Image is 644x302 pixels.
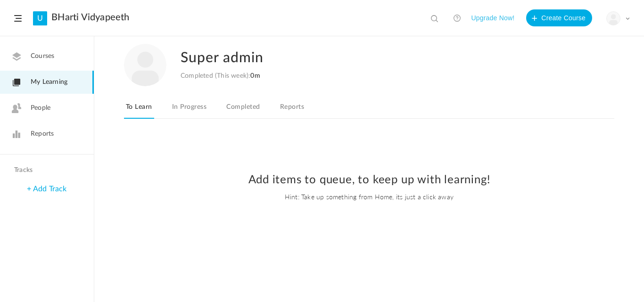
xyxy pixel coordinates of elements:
span: Hint: Take up something from Home, its just a click away [104,192,635,201]
a: To Learn [124,101,154,119]
h2: Add items to queue, to keep up with learning! [104,173,635,187]
a: Completed [224,101,262,119]
span: My Learning [31,77,67,87]
a: Reports [278,101,306,119]
span: Reports [31,129,54,139]
img: user-image.png [124,44,166,86]
div: Completed (This week): [181,72,260,80]
a: In Progress [170,101,208,119]
span: People [31,103,50,113]
a: BHarti Vidyapeeth [51,12,129,23]
h4: Tracks [14,166,77,174]
button: Upgrade Now! [471,9,514,26]
img: user-image.png [607,12,620,25]
span: Courses [31,51,54,61]
span: 0m [250,73,260,79]
button: Create Course [526,9,592,26]
a: U [33,11,47,25]
h2: Super admin [181,44,573,72]
a: + Add Track [27,185,66,193]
